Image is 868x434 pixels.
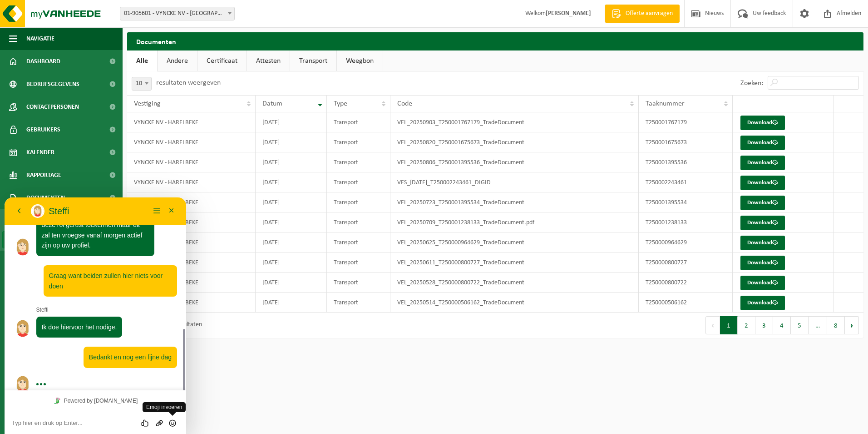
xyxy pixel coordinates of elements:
[120,7,234,20] span: 01-905601 - VYNCKE NV - HARELBEKE
[256,112,327,132] td: [DATE]
[161,221,174,230] button: Emoji invoeren
[127,252,256,273] td: VYNCKE NV - HARELBEKE
[247,50,290,71] a: Attesten
[26,50,60,73] span: Dashboard
[127,132,256,152] td: VYNCKE NV - HARELBEKE
[646,100,685,107] span: Taaknummer
[132,77,152,91] span: 10
[390,152,639,172] td: VEL_20250806_T250001395536_TradeDocument
[26,164,61,187] span: Rapportage
[639,252,732,273] td: T250000800727
[256,273,327,293] td: [DATE]
[2,212,120,229] a: Facturen
[639,172,732,192] td: T250002243461
[705,316,720,334] button: Previous
[639,212,732,232] td: T250001238133
[639,232,732,252] td: T250000964629
[26,73,79,96] span: Bedrijfsgegevens
[127,273,256,293] td: VYNCKE NV - HARELBEKE
[327,293,390,313] td: Transport
[327,172,390,192] td: Transport
[26,27,54,50] span: Navigatie
[134,221,148,230] div: Beoordeel deze chat
[290,50,336,71] a: Transport
[138,205,181,215] span: Emoji invoeren
[262,100,282,107] span: Datum
[327,252,390,273] td: Transport
[256,252,327,273] td: [DATE]
[327,132,390,152] td: Transport
[639,152,732,172] td: T250001395536
[256,212,327,232] td: [DATE]
[256,293,327,313] td: [DATE]
[127,50,157,71] a: Alle
[546,10,591,17] strong: [PERSON_NAME]
[2,231,120,248] a: Documenten
[740,276,785,290] a: Download
[134,100,161,107] span: Vestiging
[740,256,785,270] a: Download
[5,197,186,434] iframe: chat widget
[639,192,732,212] td: T250001395534
[120,7,235,20] span: 01-905601 - VYNCKE NV - HARELBEKE
[639,273,732,293] td: T250000800722
[773,316,791,334] button: 4
[256,152,327,172] td: [DATE]
[127,212,256,232] td: VYNCKE NV - HARELBEKE
[26,141,54,164] span: Kalender
[390,232,639,252] td: VEL_20250625_T250000964629_TradeDocument
[134,221,174,230] div: Group of buttons
[337,50,383,71] a: Weegbon
[327,273,390,293] td: Transport
[46,197,136,209] a: Powered by [DOMAIN_NAME]
[740,176,785,190] a: Download
[639,293,732,313] td: T250000506162
[390,273,639,293] td: VEL_20250528_T250000800722_TradeDocument
[740,216,785,230] a: Download
[127,172,256,192] td: VYNCKE NV - HARELBEKE
[623,9,675,18] span: Offerte aanvragen
[26,187,65,209] span: Documenten
[740,196,785,210] a: Download
[327,152,390,172] td: Transport
[127,232,256,252] td: VYNCKE NV - HARELBEKE
[605,5,680,23] a: Offerte aanvragen
[755,316,773,334] button: 3
[26,118,60,141] span: Gebruikers
[197,50,247,71] a: Certificaat
[390,252,639,273] td: VEL_20250611_T250000800727_TradeDocument
[390,293,639,313] td: VEL_20250514_T250000506162_TradeDocument
[334,100,347,107] span: Type
[720,316,738,334] button: 1
[49,200,56,207] img: Tawky_16x16.svg
[127,112,256,132] td: VYNCKE NV - HARELBEKE
[845,316,859,334] button: Next
[256,232,327,252] td: [DATE]
[390,132,639,152] td: VEL_20250820_T250001675673_TradeDocument
[327,112,390,132] td: Transport
[256,132,327,152] td: [DATE]
[327,232,390,252] td: Transport
[639,132,732,152] td: T250001675673
[148,221,161,230] button: Upload bestand
[740,80,763,87] label: Zoeken:
[740,136,785,150] a: Download
[791,316,809,334] button: 5
[827,316,845,334] button: 8
[127,152,256,172] td: VYNCKE NV - HARELBEKE
[26,96,79,118] span: Contactpersonen
[740,296,785,310] a: Download
[639,112,732,132] td: T250001767179
[390,172,639,192] td: VES_[DATE]_T250002243461_DIGID
[397,100,412,107] span: Code
[256,192,327,212] td: [DATE]
[390,192,639,212] td: VEL_20250723_T250001395534_TradeDocument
